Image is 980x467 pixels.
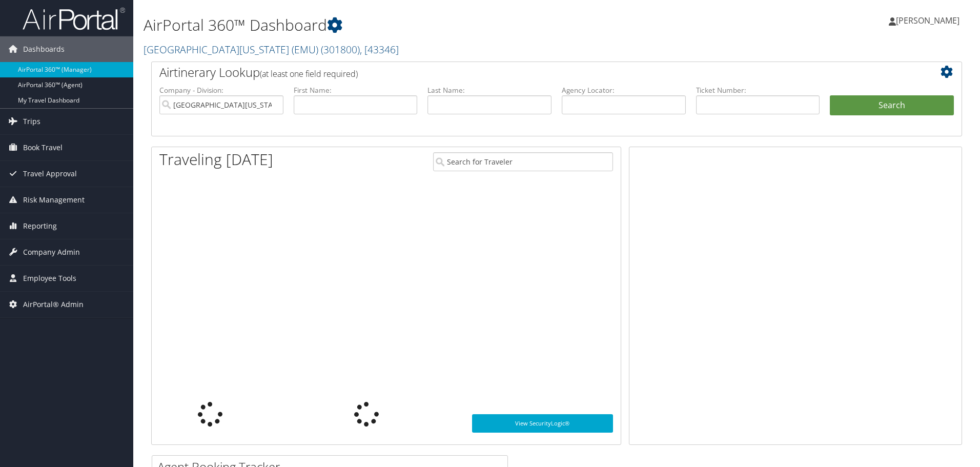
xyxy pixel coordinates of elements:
a: [GEOGRAPHIC_DATA][US_STATE] (EMU) [144,43,399,56]
span: , [ 43346 ] [360,43,399,56]
button: Search [830,95,954,116]
span: Dashboards [23,36,65,62]
span: Trips [23,109,40,134]
img: airportal-logo.png [23,7,125,31]
span: Employee Tools [23,266,76,291]
span: Risk Management [23,187,85,213]
span: Book Travel [23,135,63,160]
label: First Name: [294,85,418,95]
input: Search for Traveler [433,152,613,171]
span: Reporting [23,213,57,239]
h1: Traveling [DATE] [159,149,273,170]
span: (at least one field required) [260,68,358,79]
span: Travel Approval [23,161,77,187]
label: Last Name: [427,85,552,95]
h2: Airtinerary Lookup [159,64,886,81]
label: Ticket Number: [696,85,820,95]
a: [PERSON_NAME] [889,5,970,36]
label: Company - Division: [159,85,283,95]
span: ( 301800 ) [321,43,360,56]
span: [PERSON_NAME] [896,15,959,26]
h1: AirPortal 360™ Dashboard [144,14,695,36]
span: AirPortal® Admin [23,292,84,317]
span: Company Admin [23,239,80,265]
label: Agency Locator: [562,85,686,95]
a: View SecurityLogic® [472,414,613,433]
